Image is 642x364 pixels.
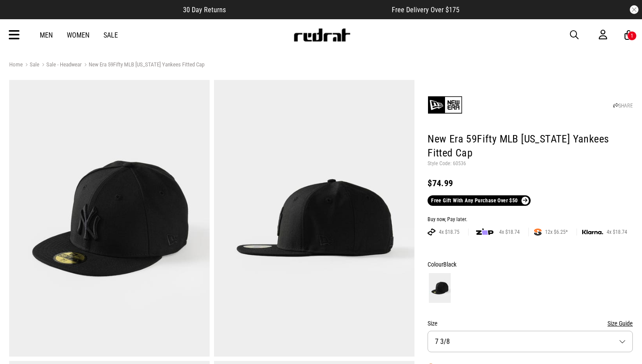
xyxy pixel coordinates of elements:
img: New Era [428,87,463,122]
span: 4x $18.74 [496,229,523,236]
span: 4x $18.74 [603,229,631,236]
span: Free Delivery Over $175 [392,6,459,14]
img: New Era 59fifty Mlb New York Yankees Fitted Cap in Black [214,80,414,357]
span: 7 3/8 [435,337,450,346]
span: 4x $18.75 [435,229,463,236]
div: Size [428,318,633,329]
a: Home [9,61,23,68]
img: AFTERPAY [428,229,435,236]
button: Size Guide [607,318,633,329]
span: Black [443,261,456,268]
h1: New Era 59Fifty MLB [US_STATE] Yankees Fitted Cap [428,132,633,160]
a: Sale [104,31,118,39]
img: KLARNA [582,230,603,235]
a: Free Gift With Any Purchase Over $50 [428,195,531,206]
button: 7 3/8 [428,331,633,352]
span: 30 Day Returns [183,6,226,14]
iframe: Customer reviews powered by Trustpilot [243,5,374,14]
div: Colour [428,259,633,270]
div: 1 [631,33,633,39]
a: 1 [625,31,633,40]
div: Buy now, Pay later. [428,216,633,223]
img: SPLITPAY [534,229,542,236]
img: New Era 59fifty Mlb New York Yankees Fitted Cap in Black [9,80,210,357]
img: zip [476,228,494,236]
a: New Era 59Fifty MLB [US_STATE] Yankees Fitted Cap [82,61,204,69]
a: Women [67,31,90,39]
a: Sale - Headwear [39,61,82,69]
img: Black [429,273,451,303]
a: Men [40,31,53,39]
a: Sale [23,61,39,69]
span: 12x $6.25* [542,229,571,236]
p: Style Code: 60536 [428,160,633,167]
div: $74.99 [428,178,633,188]
img: Redrat logo [293,28,351,42]
a: SHARE [613,103,633,109]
